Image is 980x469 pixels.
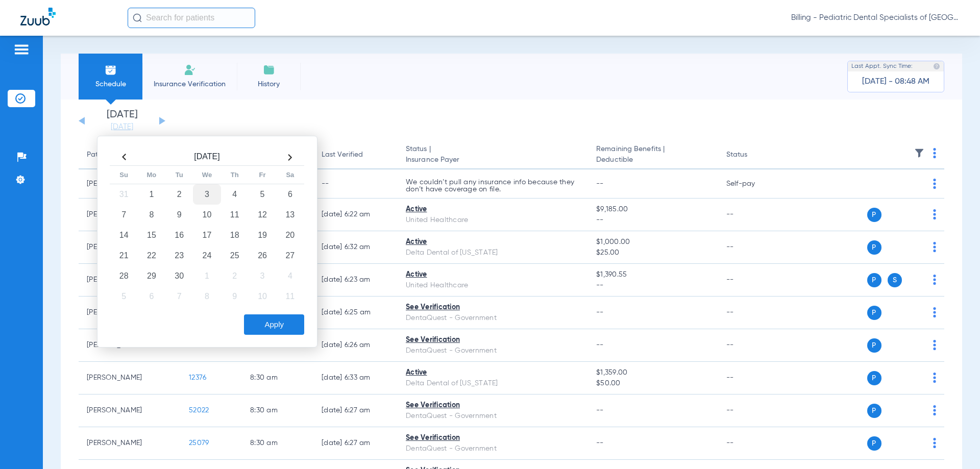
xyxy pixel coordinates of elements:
[313,199,398,231] td: [DATE] 6:22 AM
[322,150,363,160] div: Last Verified
[406,237,580,248] div: Active
[933,209,936,219] img: group-dot-blue.svg
[313,169,398,199] td: --
[933,242,936,252] img: group-dot-blue.svg
[718,141,787,169] th: Status
[79,427,181,460] td: [PERSON_NAME]
[596,204,709,215] span: $9,185.00
[933,179,936,189] img: group-dot-blue.svg
[20,8,56,26] img: Zuub Logo
[322,150,389,160] div: Last Verified
[189,407,209,414] span: 52022
[933,340,936,350] img: group-dot-blue.svg
[933,405,936,415] img: group-dot-blue.svg
[87,150,132,160] div: Patient Name
[313,362,398,394] td: [DATE] 6:33 AM
[406,215,580,226] div: United Healthcare
[888,273,902,287] span: S
[263,64,275,76] img: History
[867,208,881,222] span: P
[406,280,580,291] div: United Healthcare
[13,43,30,56] img: hamburger-icon
[718,427,787,460] td: --
[242,427,313,460] td: 8:30 AM
[244,79,293,89] span: History
[596,215,709,226] span: --
[867,436,881,451] span: P
[184,64,196,76] img: Manual Insurance Verification
[406,179,580,193] p: We couldn’t pull any insurance info because they don’t have coverage on file.
[851,61,913,71] span: Last Appt. Sync Time:
[596,407,604,414] span: --
[406,367,580,378] div: Active
[91,110,153,132] li: [DATE]
[91,122,153,132] a: [DATE]
[406,313,580,324] div: DentaQuest - Government
[933,307,936,317] img: group-dot-blue.svg
[406,204,580,215] div: Active
[313,231,398,264] td: [DATE] 6:32 AM
[313,264,398,297] td: [DATE] 6:23 AM
[867,273,881,287] span: P
[406,378,580,389] div: Delta Dental of [US_STATE]
[86,79,135,89] span: Schedule
[313,297,398,329] td: [DATE] 6:25 AM
[791,13,960,23] span: Billing - Pediatric Dental Specialists of [GEOGRAPHIC_DATA][US_STATE]
[79,362,181,394] td: [PERSON_NAME]
[862,77,929,87] span: [DATE] - 08:48 AM
[79,394,181,427] td: [PERSON_NAME]
[398,141,588,169] th: Status |
[133,13,142,22] img: Search Icon
[929,420,980,469] div: Chat Widget
[588,141,718,169] th: Remaining Benefits |
[718,231,787,264] td: --
[406,411,580,422] div: DentaQuest - Government
[933,373,936,383] img: group-dot-blue.svg
[596,439,604,447] span: --
[596,155,709,165] span: Deductible
[406,400,580,411] div: See Verification
[406,335,580,345] div: See Verification
[313,394,398,427] td: [DATE] 6:27 AM
[406,443,580,454] div: DentaQuest - Government
[596,378,709,389] span: $50.00
[406,345,580,356] div: DentaQuest - Government
[87,150,173,160] div: Patient Name
[718,264,787,297] td: --
[138,149,276,166] th: [DATE]
[128,8,255,28] input: Search for patients
[244,314,304,335] button: Apply
[189,374,206,381] span: 12376
[242,362,313,394] td: 8:30 AM
[718,362,787,394] td: --
[406,248,580,258] div: Delta Dental of [US_STATE]
[718,297,787,329] td: --
[105,64,117,76] img: Schedule
[313,427,398,460] td: [DATE] 6:27 AM
[914,148,924,158] img: filter.svg
[313,329,398,362] td: [DATE] 6:26 AM
[596,367,709,378] span: $1,359.00
[718,394,787,427] td: --
[596,341,604,349] span: --
[189,439,209,447] span: 25079
[933,275,936,285] img: group-dot-blue.svg
[867,240,881,255] span: P
[406,269,580,280] div: Active
[718,199,787,231] td: --
[867,404,881,418] span: P
[596,180,604,187] span: --
[933,63,940,70] img: last sync help info
[596,248,709,258] span: $25.00
[406,433,580,443] div: See Verification
[596,280,709,291] span: --
[933,148,936,158] img: group-dot-blue.svg
[718,329,787,362] td: --
[596,269,709,280] span: $1,390.55
[867,338,881,353] span: P
[596,237,709,248] span: $1,000.00
[150,79,229,89] span: Insurance Verification
[867,306,881,320] span: P
[406,302,580,313] div: See Verification
[406,155,580,165] span: Insurance Payer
